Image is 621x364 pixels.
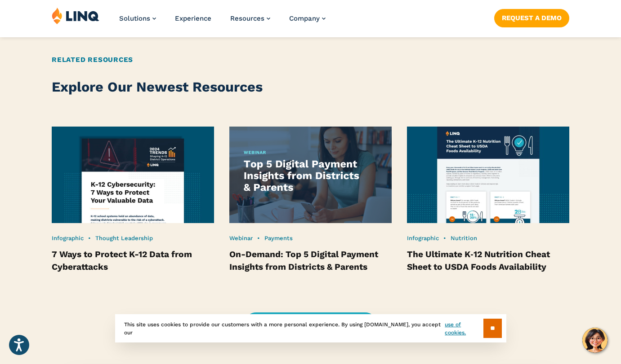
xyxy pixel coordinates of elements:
a: Experience [175,14,211,22]
a: The Ultimate K‑12 Nutrition Cheat Sheet to USDA Foods Availability [407,249,550,272]
a: 7 Ways to Protect K-12 Data from Cyberattacks [52,249,192,272]
img: Ultimate K‑12 Nutrition cheat sheet to USDA Foods Availability [399,122,577,228]
button: Hello, have a question? Let’s chat. [582,328,608,353]
div: • [52,234,214,242]
div: This site uses cookies to provide our customers with a more personal experience. By using [DOMAIN... [115,314,506,342]
span: Solutions [119,14,150,22]
div: • [229,234,392,242]
strong: Explore Our Newest Resources [52,79,263,95]
img: 2024 Payments Report Webinar [229,127,392,223]
h2: Related Resources [52,55,569,65]
span: Resources [230,14,264,22]
a: Explore More Resources [245,312,376,334]
a: Company [289,14,326,22]
a: Nutrition [451,235,477,241]
span: Company [289,14,320,22]
a: use of cookies. [445,320,483,337]
a: Payments [264,235,293,241]
img: LINQ | K‑12 Software [52,7,99,24]
a: Thought Leadership [95,235,153,241]
nav: Primary Navigation [119,7,326,37]
nav: Button Navigation [494,7,569,27]
div: • [407,234,569,242]
img: Cyber Security Handout Thumbnail [52,127,214,223]
a: Infographic [407,235,439,241]
a: Infographic [52,235,84,241]
a: On-Demand: Top 5 Digital Payment Insights from Districts & Parents [229,249,378,272]
a: Solutions [119,14,156,22]
a: Webinar [229,235,253,241]
a: Resources [230,14,270,22]
a: Request a Demo [494,9,569,27]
